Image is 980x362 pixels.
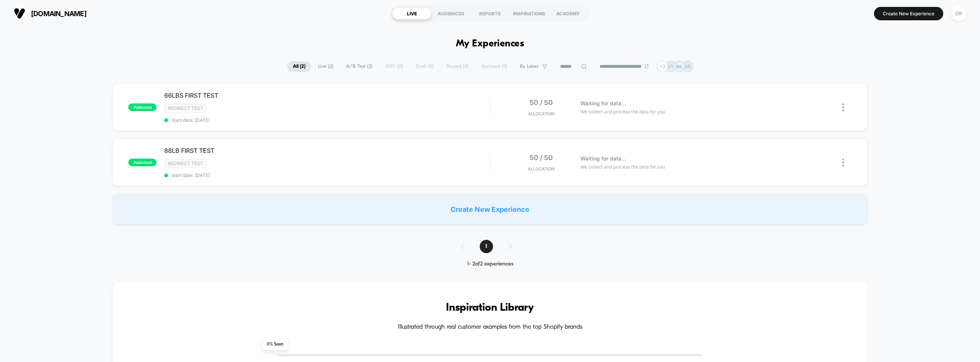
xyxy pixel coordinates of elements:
[453,261,527,267] div: 1 - 2 of 2 experiences
[480,240,493,253] span: 1
[456,38,524,49] h1: My Experiences
[520,64,538,69] span: By Label
[510,7,549,20] div: INSPIRATIONS
[528,166,554,172] span: Allocation
[470,7,510,20] div: REPORTS
[128,159,157,166] span: published
[676,64,683,69] p: WL
[128,103,157,111] span: published
[668,64,674,69] p: OY
[164,117,490,123] span: start date: [DATE]
[312,61,339,72] span: Live ( 2 )
[136,302,844,314] h3: Inspiration Library
[949,6,969,21] button: GR
[529,98,553,106] span: 50 / 50
[31,10,87,18] span: [DOMAIN_NAME]
[549,7,588,20] div: ACADEMY
[951,6,966,21] div: GR
[580,154,626,163] span: Waiting for data...
[684,64,691,69] p: GR
[842,103,844,111] img: close
[14,8,25,19] img: Visually logo
[644,64,649,69] img: end
[164,159,207,168] span: Redirect Test
[580,108,665,115] span: We collect and process the data for you
[164,104,207,113] span: Redirect Test
[580,99,626,108] span: Waiting for data...
[842,159,844,167] img: close
[528,111,554,116] span: Allocation
[340,61,378,72] span: A/B Test ( 2 )
[136,324,844,331] h4: Illustrated through real customer examples from the top Shopify brands
[580,163,665,170] span: We collect and process the data for you
[11,7,89,20] button: [DOMAIN_NAME]
[164,92,490,99] span: 66LBS FIRST TEST
[164,147,490,154] span: 88LB FIRST TEST
[529,154,553,162] span: 50 / 50
[113,194,867,224] div: Create New Experience
[262,339,288,350] span: 0 % Seen
[431,7,470,20] div: AUDIENCES
[392,7,431,20] div: LIVE
[164,172,490,178] span: start date: [DATE]
[657,61,668,72] div: + 2
[874,7,943,20] button: Create New Experience
[287,61,311,72] span: All ( 2 )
